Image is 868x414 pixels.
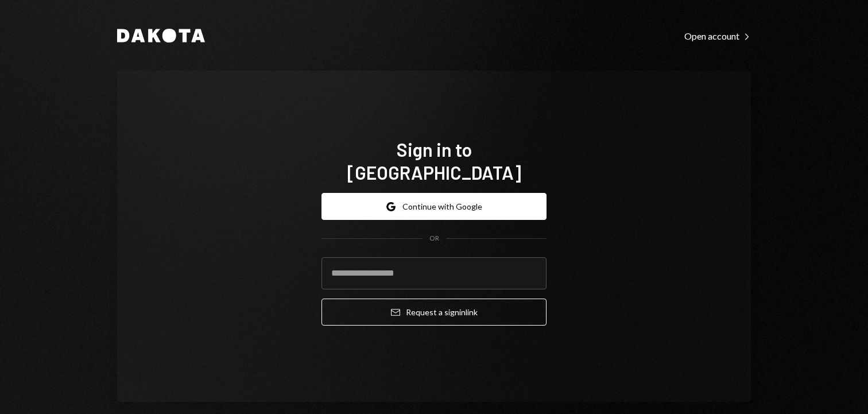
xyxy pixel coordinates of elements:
[321,193,547,220] button: Continue with Google
[684,29,751,42] a: Open account
[321,138,547,184] h1: Sign in to [GEOGRAPHIC_DATA]
[429,234,439,243] div: OR
[321,299,547,326] button: Request a signinlink
[684,30,751,42] div: Open account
